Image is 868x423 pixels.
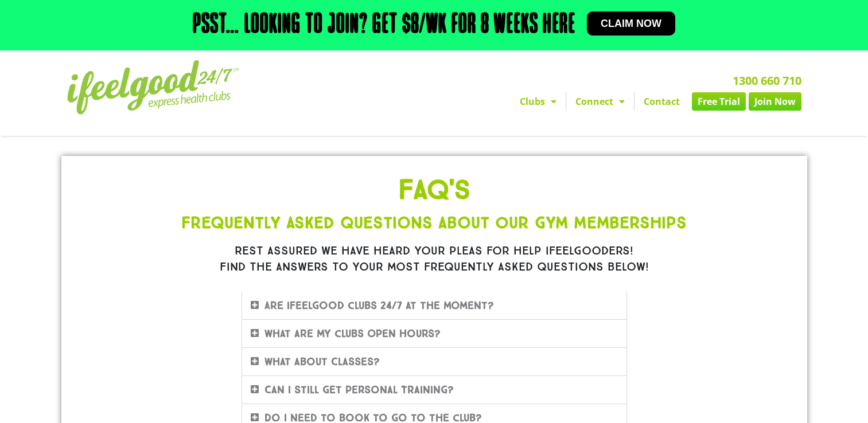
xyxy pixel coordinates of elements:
div: Are ifeelgood clubs 24/7 at the moment? [242,292,626,319]
h1: Frequently Asked Questions About Our Gym Memberships [113,215,756,231]
h1: Rest assured we have heard your pleas for help ifeelgooders! Find the answers to your most freque... [113,242,756,275]
a: Join Now [749,92,801,111]
a: Contact [635,92,689,111]
div: What are my clubs Open Hours? [242,320,626,347]
a: Can I still get Personal Training? [264,383,454,396]
div: What about Classes? [242,348,626,375]
span: Claim now [601,18,661,29]
a: 1300 660 710 [733,73,801,88]
h1: FAQ'S [113,176,756,203]
nav: Menu [328,92,801,111]
a: Free Trial [692,92,746,111]
a: What about Classes? [264,355,380,368]
a: Are ifeelgood clubs 24/7 at the moment? [264,299,494,312]
h2: Psst… Looking to join? Get $8/wk for 8 weeks here [193,11,575,39]
a: Connect [566,92,634,111]
a: Clubs [511,92,566,111]
a: Claim now [587,11,675,36]
a: What are my clubs Open Hours? [264,327,441,340]
div: Can I still get Personal Training? [242,376,626,404]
